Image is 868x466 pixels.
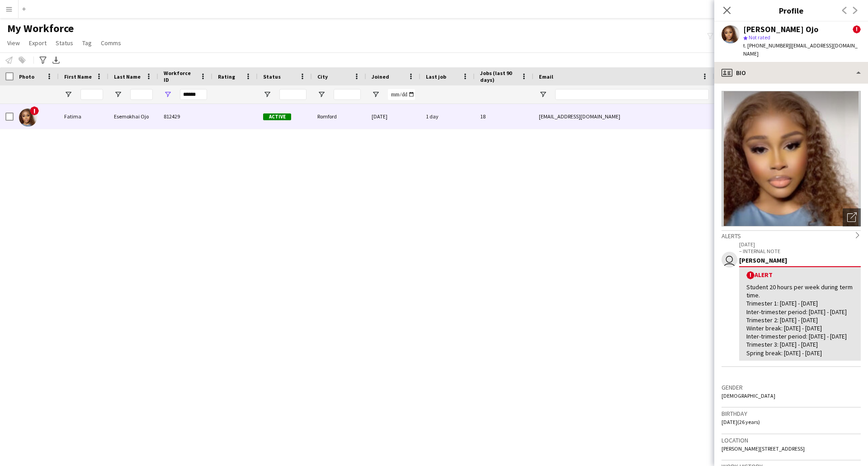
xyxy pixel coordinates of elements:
[164,70,196,83] span: Workforce ID
[7,22,74,35] span: My Workforce
[114,73,141,80] span: Last Name
[714,62,868,84] div: Bio
[853,25,861,33] span: !
[101,39,121,47] span: Comms
[180,89,207,100] input: Workforce ID Filter Input
[19,108,37,127] img: Fatima Esemokhai Ojo
[317,73,328,80] span: City
[722,383,861,391] h3: Gender
[746,271,755,279] span: !
[263,90,271,99] button: Open Filter Menu
[4,37,24,49] a: View
[722,392,775,399] span: [DEMOGRAPHIC_DATA]
[80,89,103,100] input: First Name Filter Input
[739,241,861,248] p: [DATE]
[722,445,805,452] span: [PERSON_NAME][STREET_ADDRESS]
[539,90,547,99] button: Open Filter Menu
[108,104,158,129] div: Esemokhai Ojo
[714,5,868,16] h3: Profile
[19,73,34,80] span: Photo
[722,410,861,418] h3: Birthday
[56,39,73,47] span: Status
[317,90,325,99] button: Open Filter Menu
[746,283,854,357] div: Student 20 hours per week during term time. Trimester 1: [DATE] - [DATE] Inter-trimester period: ...
[263,113,291,120] span: Active
[722,419,760,425] span: [DATE] (26 years)
[372,90,380,99] button: Open Filter Menu
[480,70,517,83] span: Jobs (last 90 days)
[426,73,446,80] span: Last job
[30,106,39,115] span: !
[64,73,92,80] span: First Name
[164,90,172,99] button: Open Filter Menu
[533,104,714,129] div: [EMAIL_ADDRESS][DOMAIN_NAME]
[722,436,861,444] h3: Location
[38,55,48,66] app-action-btn: Advanced filters
[366,104,420,129] div: [DATE]
[420,104,475,129] div: 1 day
[130,89,153,100] input: Last Name Filter Input
[7,39,20,47] span: View
[475,104,533,129] div: 18
[59,104,108,129] div: Fatima
[29,39,47,47] span: Export
[539,73,553,80] span: Email
[25,37,50,49] a: Export
[743,25,818,33] div: [PERSON_NAME] Ojo
[722,91,861,226] img: Crew avatar or photo
[722,230,861,240] div: Alerts
[82,39,92,47] span: Tag
[746,271,854,279] div: Alert
[749,34,770,41] span: Not rated
[97,37,125,49] a: Comms
[334,89,361,100] input: City Filter Input
[279,89,307,100] input: Status Filter Input
[158,104,212,129] div: 812429
[79,37,95,49] a: Tag
[555,89,709,100] input: Email Filter Input
[114,90,122,99] button: Open Filter Menu
[739,248,861,254] p: – INTERNAL NOTE
[52,37,77,49] a: Status
[372,73,389,80] span: Joined
[263,73,281,80] span: Status
[64,90,72,99] button: Open Filter Menu
[843,208,861,226] div: Open photos pop-in
[51,55,61,66] app-action-btn: Export XLSX
[743,42,858,57] span: | [EMAIL_ADDRESS][DOMAIN_NAME]
[388,89,415,100] input: Joined Filter Input
[739,256,861,264] div: [PERSON_NAME]
[218,73,235,80] span: Rating
[312,104,366,129] div: Romford
[743,42,790,49] span: t. [PHONE_NUMBER]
